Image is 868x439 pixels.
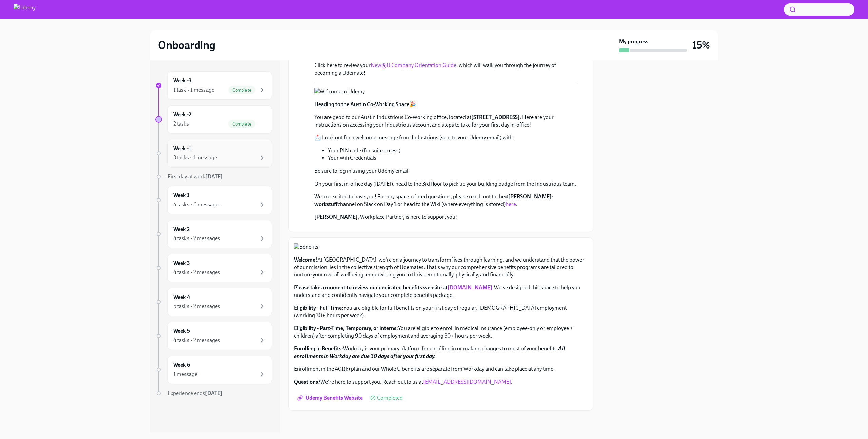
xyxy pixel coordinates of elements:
a: Week 54 tasks • 2 messages [155,322,272,350]
p: You are eligible for full benefits on your first day of regular, [DEMOGRAPHIC_DATA] employment (w... [294,304,588,319]
button: Zoom image [294,243,588,251]
strong: [STREET_ADDRESS] [471,114,520,120]
strong: My progress [619,38,648,45]
p: We are excited to have you! For any space-related questions, please reach out to the channel on S... [314,193,577,208]
h6: Week 2 [173,226,190,233]
p: 📩 Look out for a welcome message from Industrious (sent to your Udemy email) with: [314,134,577,141]
strong: Enrolling in Benefits: [294,345,343,352]
p: , Workplace Partner, is here to support you! [314,213,577,221]
p: Enrollment in the 401(k) plan and our Whole U benefits are separate from Workday and can take pla... [294,365,588,373]
p: You are geo’d to our Austin Industrious Co-Working office, located at . Here are your instruction... [314,114,577,129]
h6: Week 6 [173,361,190,369]
p: You are eligible to enroll in medical insurance (employee-only or employee + children) after comp... [294,325,588,340]
a: Week -13 tasks • 1 message [155,139,272,168]
span: Completed [377,395,403,401]
p: We've designed this space to help you understand and confidently navigate your complete benefits ... [294,284,588,299]
a: First day at work[DATE] [155,173,272,180]
li: Your PIN code (for suite access) [328,147,577,154]
span: Udemy Benefits Website [299,395,363,401]
div: 4 tasks • 2 messages [173,235,220,242]
h6: Week -3 [173,77,192,84]
img: Udemy [14,4,36,15]
strong: Welcome! [294,256,317,263]
span: First day at work [167,173,223,180]
div: 2 tasks [173,120,189,128]
h6: Week 5 [173,327,190,335]
span: Complete [228,88,255,93]
div: 5 tasks • 2 messages [173,303,220,310]
p: Be sure to log in using your Udemy email. [314,167,577,175]
a: Week -22 tasksComplete [155,105,272,134]
strong: Heading to the Austin Co-Working Space [314,101,409,108]
li: Your Wifi Credentials [328,154,577,162]
strong: Eligibility - Part-Time, Temporary, or Interns: [294,325,398,331]
strong: Please take a moment to review our dedicated benefits website at . [294,284,494,291]
a: Week 34 tasks • 2 messages [155,254,272,282]
p: 🎉 [314,101,577,108]
strong: Questions? [294,379,320,385]
h6: Week 1 [173,192,189,199]
p: Workday is your primary platform for enrolling in or making changes to most of your benefits. [294,345,588,360]
div: 3 tasks • 1 message [173,154,217,161]
h6: Week 4 [173,293,190,301]
span: Complete [228,121,255,127]
p: On your first in-office day ([DATE]), head to the 3rd floor to pick up your building badge from t... [314,180,577,188]
h6: Week 3 [173,260,190,267]
span: Experience ends [167,390,222,396]
div: 1 task • 1 message [173,86,214,94]
div: 4 tasks • 2 messages [173,269,220,276]
a: [DOMAIN_NAME] [448,284,492,291]
p: At [GEOGRAPHIC_DATA], we're on a journey to transform lives through learning, and we understand t... [294,256,588,279]
div: 4 tasks • 2 messages [173,337,220,344]
p: Click here to review your , which will walk you through the journey of becoming a Udemate! [314,62,577,77]
a: Week 45 tasks • 2 messages [155,288,272,316]
p: We're here to support you. Reach out to us at . [294,378,588,386]
h6: Week -1 [173,145,191,152]
strong: Eligibility - Full-Time: [294,305,343,311]
a: here [506,201,516,207]
a: [EMAIL_ADDRESS][DOMAIN_NAME] [423,379,511,385]
h6: Week -2 [173,111,191,118]
strong: [DATE] [205,390,222,396]
a: Week 61 message [155,356,272,384]
h3: 15% [692,39,710,51]
a: Week -31 task • 1 messageComplete [155,71,272,100]
a: New@U Company Orientation Guide [371,62,456,69]
h2: Onboarding [158,38,215,52]
strong: [DATE] [205,173,223,180]
a: Week 14 tasks • 6 messages [155,186,272,214]
a: Udemy Benefits Website [294,391,368,405]
a: Week 24 tasks • 2 messages [155,220,272,248]
div: 4 tasks • 6 messages [173,201,221,208]
strong: [PERSON_NAME] [314,214,358,220]
button: Zoom image [314,88,511,95]
div: 1 message [173,370,197,378]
